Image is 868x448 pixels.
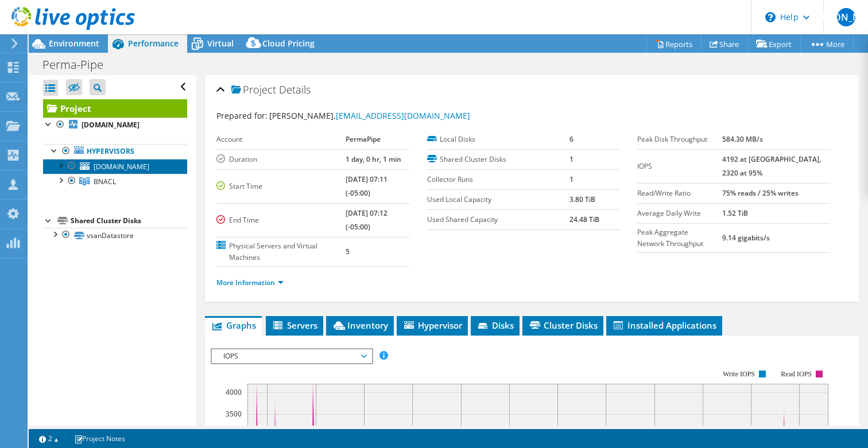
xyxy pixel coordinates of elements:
span: Installed Applications [612,320,716,331]
span: Performance [128,38,179,49]
span: Details [279,83,311,96]
span: Servers [272,320,317,331]
b: [DOMAIN_NAME] [82,120,139,130]
a: Project [43,99,187,118]
b: [DATE] 07:12 (-05:00) [346,208,387,232]
a: BNACL [43,174,187,189]
span: Virtual [207,38,234,49]
label: Peak Aggregate Network Throughput [637,227,723,250]
a: Reports [646,35,702,53]
label: Peak Disk Throughput [637,134,723,145]
b: 4192 at [GEOGRAPHIC_DATA], 2320 at 95% [722,154,821,178]
b: 6 [569,134,573,144]
span: Hypervisor [402,320,462,331]
label: IOPS [637,161,723,172]
a: Hypervisors [43,144,187,159]
a: vsanDatastore [43,228,187,243]
b: 24.48 TiB [569,215,599,224]
b: 5 [346,247,350,256]
b: 75% reads / 25% writes [722,188,799,198]
a: Project Notes [66,431,133,446]
b: 1 [569,154,573,164]
span: [PERSON_NAME], [269,110,470,121]
a: 2 [31,431,67,446]
b: 3.80 TiB [569,194,595,204]
text: Write IOPS [723,370,755,378]
a: More Information [216,278,284,287]
span: Graphs [211,320,256,331]
text: 4000 [226,387,242,397]
b: 1 day, 0 hr, 1 min [346,154,401,164]
span: [DOMAIN_NAME] [94,162,149,172]
label: Used Local Capacity [427,194,570,205]
a: Export [747,35,801,53]
span: IOPS [218,349,365,363]
span: Environment [49,38,99,49]
span: Inventory [332,320,388,331]
span: Disks [476,320,514,331]
label: Average Daily Write [637,208,723,219]
b: PermaPipe [346,134,381,144]
b: [DATE] 07:11 (-05:00) [346,174,387,198]
label: Account [216,134,345,145]
a: Share [701,35,748,53]
span: Cloud Pricing [262,38,315,49]
label: Physical Servers and Virtual Machines [216,240,345,263]
span: [PERSON_NAME] [837,8,855,26]
a: More [800,35,854,53]
text: Read IOPS [781,370,812,378]
label: Collector Runs [427,174,570,185]
label: Shared Cluster Disks [427,154,570,165]
span: Cluster Disks [528,320,598,331]
label: End Time [216,215,345,226]
div: Shared Cluster Disks [71,214,187,228]
label: Local Disks [427,134,570,145]
h1: Perma-Pipe [37,59,121,71]
label: Duration [216,154,345,165]
text: 3500 [226,409,242,419]
b: 1.52 TiB [722,208,748,218]
b: 584.30 MB/s [722,134,763,144]
label: Prepared for: [216,110,268,121]
b: 9.14 gigabits/s [722,233,770,243]
b: 1 [569,174,573,184]
a: [EMAIL_ADDRESS][DOMAIN_NAME] [336,110,470,121]
svg: \n [765,12,776,22]
label: Start Time [216,181,345,192]
a: [DOMAIN_NAME] [43,118,187,133]
label: Used Shared Capacity [427,214,570,225]
label: Read/Write Ratio [637,188,723,199]
span: BNACL [94,177,116,186]
a: [DOMAIN_NAME] [43,159,187,174]
span: Project [231,84,276,96]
